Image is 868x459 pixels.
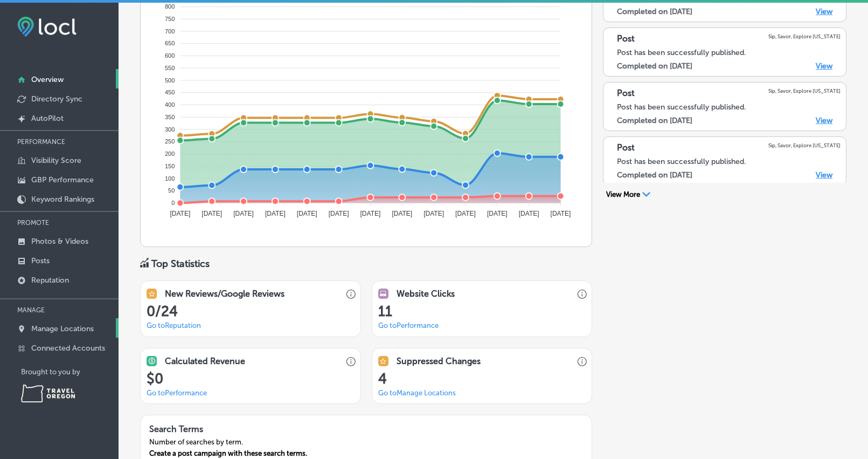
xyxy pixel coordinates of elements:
[31,344,105,353] p: Connected Accounts
[31,324,94,333] p: Manage Locations
[617,7,692,16] label: Completed on [DATE]
[165,28,175,35] tspan: 700
[165,126,175,133] tspan: 300
[31,276,69,285] p: Reputation
[165,77,175,84] tspan: 500
[360,210,381,217] tspan: [DATE]
[170,210,190,217] tspan: [DATE]
[487,210,508,217] tspan: [DATE]
[165,138,175,145] tspan: 250
[617,48,841,57] div: Post has been successfully published.
[31,175,94,184] p: GBP Performance
[147,303,354,320] h1: 0/24
[233,210,254,217] tspan: [DATE]
[297,210,317,217] tspan: [DATE]
[617,33,635,44] p: Post
[165,40,175,46] tspan: 650
[397,289,455,299] h3: Website Clicks
[17,17,77,37] img: fda3e92497d09a02dc62c9cd864e3231.png
[603,190,654,200] button: View More
[816,116,832,125] a: View
[519,210,539,217] tspan: [DATE]
[617,116,692,125] label: Completed on [DATE]
[168,187,175,194] tspan: 50
[165,101,175,108] tspan: 400
[31,237,88,246] p: Photos & Videos
[31,94,82,104] p: Directory Sync
[768,33,841,39] p: Sip, Savor, Explore [US_STATE]
[165,114,175,120] tspan: 350
[617,61,692,71] label: Completed on [DATE]
[617,88,635,98] p: Post
[31,114,64,123] p: AutoPilot
[21,385,75,402] img: Travel Oregon
[147,321,201,330] a: Go toReputation
[165,289,284,299] h3: New Reviews/Google Reviews
[617,170,692,180] label: Completed on [DATE]
[141,438,316,449] div: Number of searches by term.
[165,52,175,59] tspan: 600
[141,415,316,437] h3: Search Terms
[265,210,286,217] tspan: [DATE]
[31,256,50,265] p: Posts
[31,75,64,84] p: Overview
[165,150,175,157] tspan: 200
[816,7,832,16] a: View
[165,16,175,22] tspan: 750
[171,200,175,206] tspan: 0
[31,156,81,165] p: Visibility Score
[378,371,586,387] h1: 4
[378,321,439,330] a: Go toPerformance
[202,210,222,217] tspan: [DATE]
[551,210,571,217] tspan: [DATE]
[455,210,476,217] tspan: [DATE]
[147,371,354,387] h1: $ 0
[31,195,94,204] p: Keyword Rankings
[165,163,175,169] tspan: 150
[165,89,175,95] tspan: 450
[617,157,841,166] div: Post has been successfully published.
[423,210,444,217] tspan: [DATE]
[329,210,349,217] tspan: [DATE]
[816,61,832,71] a: View
[378,303,586,320] h1: 11
[392,210,412,217] tspan: [DATE]
[165,65,175,71] tspan: 550
[378,389,456,397] a: Go toManage Locations
[147,389,207,397] a: Go toPerformance
[151,258,210,270] div: Top Statistics
[397,356,481,366] h3: Suppressed Changes
[165,356,245,366] h3: Calculated Revenue
[165,3,175,10] tspan: 800
[768,88,841,94] p: Sip, Savor, Explore [US_STATE]
[816,170,832,180] a: View
[165,175,175,182] tspan: 100
[768,142,841,148] p: Sip, Savor, Explore [US_STATE]
[617,142,635,153] p: Post
[617,102,841,112] div: Post has been successfully published.
[21,368,119,376] p: Brought to you by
